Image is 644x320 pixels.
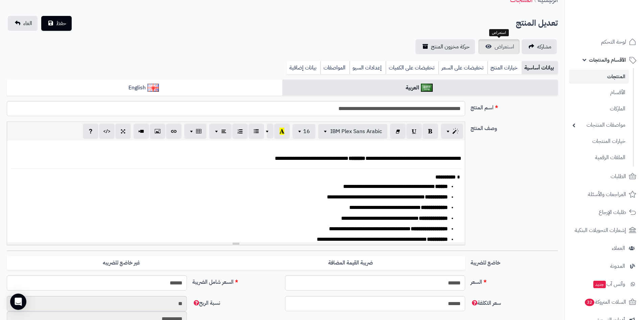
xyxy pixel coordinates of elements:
a: الأقسام [569,85,629,100]
h2: تعديل المنتج [516,16,558,30]
a: تخفيضات على السعر [438,61,487,74]
a: المواصفات [320,61,350,74]
span: طلبات الإرجاع [599,208,626,217]
a: تخفيضات على الكميات [386,61,438,74]
span: IBM Plex Sans Arabic [330,127,382,135]
a: السلات المتروكة32 [569,294,640,310]
span: مشاركه [537,43,551,51]
span: السلات المتروكة [584,297,626,307]
a: خيارات المنتج [487,61,522,74]
a: المنتجات [569,70,629,84]
a: المراجعات والأسئلة [569,186,640,202]
a: طلبات الإرجاع [569,204,640,220]
span: استعراض [495,43,514,51]
span: المدونة [610,261,625,271]
a: مشاركه [522,39,557,54]
a: الطلبات [569,168,640,185]
a: إشعارات التحويلات البنكية [569,222,640,238]
a: لوحة التحكم [569,34,640,50]
button: حفظ [41,16,72,31]
a: الغاء [8,16,38,31]
a: English [7,80,282,96]
span: الأقسام والمنتجات [589,55,626,65]
span: لوحة التحكم [601,37,626,47]
label: اسم المنتج [468,101,560,112]
button: IBM Plex Sans Arabic [318,124,387,139]
span: نسبة الربح [192,299,220,307]
a: المدونة [569,258,640,274]
span: المراجعات والأسئلة [588,190,626,199]
span: حركة مخزون المنتج [431,43,470,51]
span: حفظ [56,19,66,27]
button: 16 [292,124,315,139]
a: بيانات إضافية [287,61,320,74]
span: الطلبات [611,172,626,181]
img: English [147,84,159,92]
a: استعراض [478,39,520,54]
a: خيارات المنتجات [569,134,629,149]
span: 32 [585,299,594,306]
span: الغاء [23,19,32,27]
a: مواصفات المنتجات [569,118,629,132]
a: وآتس آبجديد [569,276,640,292]
a: العربية [282,80,558,96]
label: وصف المنتج [468,122,560,132]
label: السعر شامل الضريبة [190,275,282,286]
span: سعر التكلفة [471,299,501,307]
a: الملفات الرقمية [569,150,629,165]
span: إشعارات التحويلات البنكية [575,226,626,235]
label: خاضع للضريبة [468,256,560,267]
img: العربية [421,84,433,92]
span: العملاء [612,243,625,253]
a: الماركات [569,102,629,116]
label: السعر [468,275,560,286]
label: ضريبة القيمة المضافة [236,256,465,270]
span: 16 [303,127,310,135]
span: جديد [593,281,606,288]
a: بيانات أساسية [522,61,558,74]
a: إعدادات السيو [350,61,386,74]
span: وآتس آب [593,279,625,289]
div: Open Intercom Messenger [10,294,26,310]
a: العملاء [569,240,640,256]
a: حركة مخزون المنتج [415,39,475,54]
label: غير خاضع للضريبه [7,256,236,270]
div: استعراض [489,29,509,37]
